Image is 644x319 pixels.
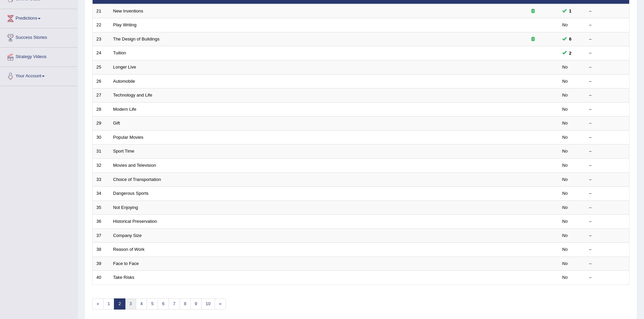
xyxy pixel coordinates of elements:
a: Dangerous Sports [113,191,149,196]
div: – [589,106,626,113]
em: No [562,261,568,266]
td: 26 [93,74,110,88]
td: 38 [93,243,110,257]
span: You can still take this question [567,35,574,43]
a: Modern Life [113,107,137,112]
a: Reason of Work [113,247,145,252]
div: – [589,78,626,85]
em: No [562,121,568,126]
td: 39 [93,257,110,271]
td: 35 [93,201,110,215]
div: – [589,92,626,99]
a: Technology and Life [113,92,152,98]
a: 9 [190,298,201,310]
a: 8 [180,298,191,310]
em: No [562,107,568,112]
div: – [589,134,626,141]
td: 22 [93,18,110,32]
td: 29 [93,116,110,131]
td: 33 [93,172,110,187]
td: 34 [93,187,110,201]
em: No [562,247,568,252]
div: – [589,64,626,71]
a: Company Size [113,233,142,238]
a: Popular Movies [113,135,144,140]
a: Your Account [0,67,77,84]
a: Face to Face [113,261,139,266]
td: 32 [93,158,110,172]
td: 21 [93,4,110,18]
a: 10 [201,298,215,310]
td: 23 [93,32,110,46]
div: – [589,162,626,169]
em: No [562,92,568,98]
td: 27 [93,88,110,103]
div: Exam occurring question [511,8,555,15]
div: – [589,218,626,225]
a: New Inventions [113,8,143,14]
a: Historical Preservation [113,219,157,224]
a: » [215,298,226,310]
td: 40 [93,271,110,285]
div: – [589,246,626,253]
td: 24 [93,46,110,60]
td: 28 [93,102,110,116]
a: Take Risks [113,275,135,280]
em: No [562,191,568,196]
div: – [589,22,626,28]
a: 2 [114,298,125,310]
em: No [562,22,568,27]
a: Gift [113,121,120,126]
em: No [562,219,568,224]
span: You can still take this question [567,7,574,15]
a: Success Stories [0,28,77,45]
em: No [562,177,568,182]
div: – [589,8,626,15]
a: Strategy Videos [0,48,77,64]
td: 25 [93,60,110,75]
a: Automobile [113,79,135,84]
a: 7 [169,298,180,310]
em: No [562,275,568,280]
a: 4 [136,298,147,310]
div: – [589,120,626,127]
div: – [589,274,626,281]
td: 37 [93,229,110,243]
a: The Design of Buildings [113,36,160,42]
div: – [589,36,626,43]
a: Play Writing [113,22,137,27]
a: Longer Live [113,64,136,70]
em: No [562,64,568,70]
em: No [562,149,568,154]
em: No [562,163,568,168]
em: No [562,233,568,238]
div: – [589,190,626,197]
div: – [589,148,626,155]
div: – [589,50,626,56]
div: – [589,233,626,239]
a: Not Enjoying [113,205,138,210]
td: 31 [93,144,110,159]
a: Movies and Television [113,163,156,168]
div: – [589,177,626,183]
a: 5 [147,298,158,310]
em: No [562,205,568,210]
span: You can still take this question [567,50,574,57]
a: « [92,298,103,310]
td: 36 [93,215,110,229]
em: No [562,79,568,84]
a: Tuition [113,50,126,55]
div: – [589,261,626,267]
em: No [562,135,568,140]
a: 1 [103,298,114,310]
a: 3 [125,298,136,310]
div: Exam occurring question [511,36,555,43]
a: Choice of Transportation [113,177,161,182]
td: 30 [93,130,110,144]
a: Sport Time [113,149,135,154]
a: 6 [158,298,169,310]
div: – [589,205,626,211]
a: Predictions [0,9,77,26]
